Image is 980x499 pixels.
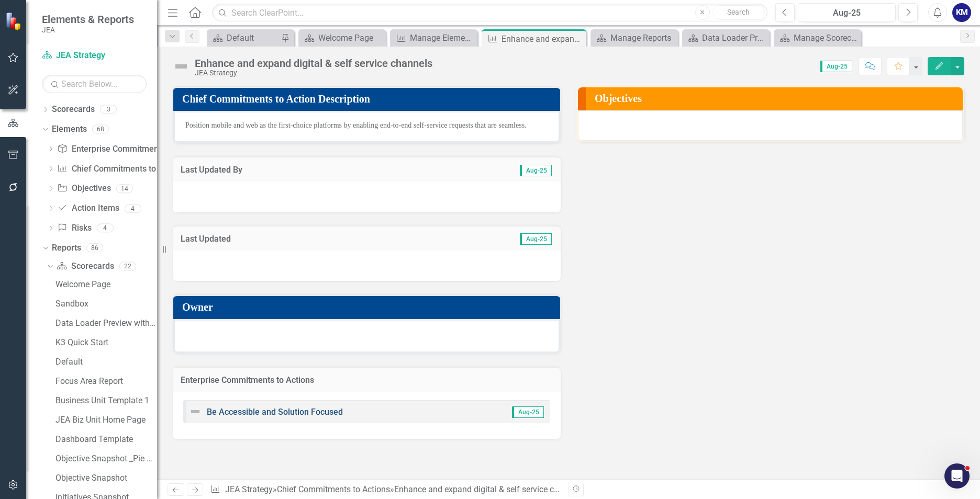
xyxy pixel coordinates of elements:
a: Business Unit Template 1 [53,392,157,409]
h3: Enterprise Commitments to Actions [181,376,553,385]
a: Dashboard Template [53,431,157,448]
div: Default [55,357,157,367]
a: Welcome Page [301,31,383,44]
span: Aug-25 [820,61,852,72]
img: Not Defined [189,405,202,418]
button: Search [712,5,765,20]
div: JEA Biz Unit Home Page [55,415,157,425]
h3: Chief Commitments to Action Description [182,93,555,105]
a: Data Loader Preview with element counts [53,315,157,332]
a: JEA Strategy [225,484,273,494]
a: Action Items [57,202,119,214]
small: JEA [42,26,134,34]
div: Objective Snapshot _Pie Chart [55,454,157,463]
a: Objective Snapshot _Pie Chart [53,450,157,467]
button: KM [952,3,971,22]
span: Aug-25 [512,406,544,418]
span: Elements & Reports [42,13,134,26]
span: Aug-25 [520,233,552,245]
h3: Owner [182,301,555,313]
div: JEA Strategy [195,69,432,77]
a: Chief Commitments to Actions [277,484,390,494]
div: K3 Quick Start [55,338,157,347]
a: Objective Snapshot [53,470,157,486]
iframe: Intercom live chat [944,463,970,489]
a: K3 Quick Start [53,334,157,351]
div: Manage Reports [610,31,675,44]
a: JEA Strategy [42,50,147,62]
div: Data Loader Preview with element counts [702,31,767,44]
a: Chief Commitments to Actions [57,163,186,175]
div: 68 [92,125,109,134]
div: Welcome Page [55,280,157,289]
a: Manage Reports [593,31,675,44]
div: Sandbox [55,299,157,309]
div: » » [210,484,561,496]
div: Welcome Page [318,31,383,44]
a: Manage Elements [393,31,475,44]
img: ClearPoint Strategy [4,11,24,31]
input: Search ClearPoint... [212,4,767,22]
a: Risks [57,222,91,234]
input: Search Below... [42,75,147,93]
div: Enhance and expand digital & self service channels [195,58,432,69]
div: Objective Snapshot [55,473,157,483]
div: Business Unit Template 1 [55,396,157,405]
a: Welcome Page [53,276,157,293]
a: Default [53,354,157,370]
a: Default [209,31,279,44]
div: 14 [116,184,133,193]
a: Sandbox [53,296,157,312]
button: Aug-25 [798,3,896,22]
img: Not Defined [173,58,190,75]
a: Elements [52,123,87,135]
h3: Last Updated By [181,165,424,175]
span: Aug-25 [520,165,552,176]
a: Focus Area Report [53,373,157,390]
a: Enterprise Commitments to Actions [57,143,205,155]
div: 4 [97,224,114,233]
div: Manage Elements [410,31,475,44]
div: Aug-25 [801,7,892,19]
a: JEA Biz Unit Home Page [53,412,157,428]
div: Dashboard Template [55,435,157,444]
div: Manage Scorecards [794,31,859,44]
div: Enhance and expand digital & self service channels [502,32,584,46]
a: Reports [52,242,81,254]
a: Objectives [57,183,110,195]
div: 4 [125,204,141,213]
span: Search [727,8,750,16]
div: Enhance and expand digital & self service channels [394,484,583,494]
div: 3 [100,105,117,114]
h3: Last Updated [181,234,405,244]
div: Default [227,31,279,44]
a: Data Loader Preview with element counts [685,31,767,44]
span: Position mobile and web as the first-choice platforms by enabling end-to-end self-service request... [185,121,527,129]
div: Focus Area Report [55,377,157,386]
a: Be Accessible and Solution Focused [207,407,343,417]
a: Scorecards [57,260,114,273]
div: 22 [119,262,136,270]
div: 86 [86,244,103,253]
a: Manage Scorecards [776,31,859,44]
div: Data Loader Preview with element counts [55,319,157,328]
h3: Objectives [595,93,957,104]
a: Scorecards [52,104,95,116]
